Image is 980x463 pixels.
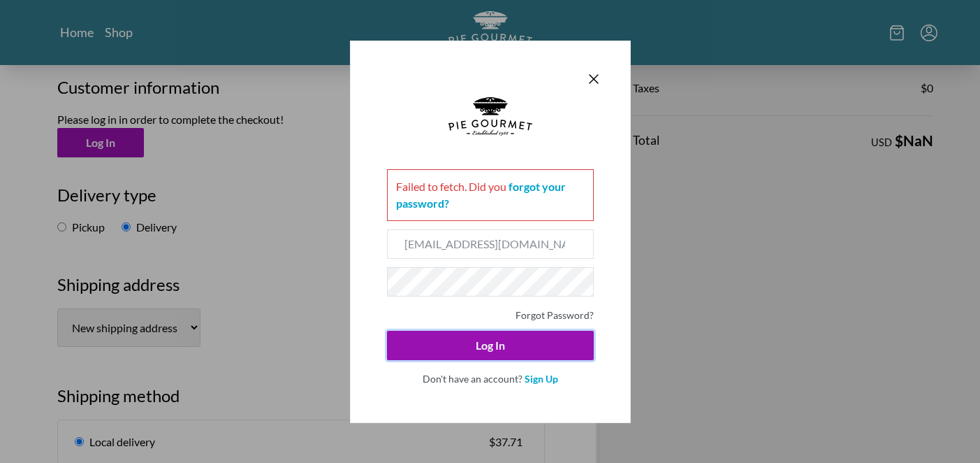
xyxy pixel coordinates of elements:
input: Email [387,229,594,259]
a: Sign Up [525,373,558,385]
button: Close panel [585,71,602,87]
button: Log In [387,331,594,360]
a: forgot your password? [396,180,566,210]
div: Failed to fetch . Did you [387,169,594,221]
a: Forgot Password? [515,309,594,321]
span: Don't have an account? [423,373,522,385]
